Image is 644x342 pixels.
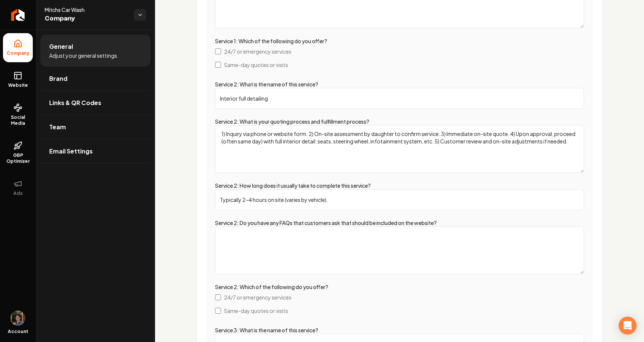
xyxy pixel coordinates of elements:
span: Company [45,13,128,24]
label: Service 3: What is the name of this service? [215,327,318,333]
button: Ads [3,173,33,202]
a: Team [40,115,151,139]
img: Rebolt Logo [11,9,25,21]
a: Social Media [3,97,33,132]
span: Same-day quotes or visits [224,307,288,314]
img: Mitchell Stahl [10,311,25,326]
input: Same-day quotes or visits [215,62,221,68]
input: 24/7 or emergency services [215,48,221,54]
span: 24/7 or emergency services [224,48,291,55]
label: Service 2: What is your quoting process and fulfillment process? [215,118,369,125]
input: 24/7 or emergency services [215,294,221,300]
label: Service 2: What is the name of this service? [215,81,318,88]
span: Team [49,123,66,132]
span: Social Media [3,114,33,126]
button: Open user button [10,311,25,326]
a: Email Settings [40,139,151,163]
span: General [49,42,73,51]
a: Brand [40,67,151,91]
a: GBP Optimizer [3,135,33,170]
span: Website [5,82,31,88]
span: Brand [49,74,67,83]
span: 24/7 or emergency services [224,294,291,301]
input: e.g. Plumbing, HVAC, Electrical, etc. [215,88,584,109]
span: Mitchs Car Wash [45,6,128,13]
span: Ads [10,190,26,196]
span: GBP Optimizer [3,152,33,164]
label: Service 2: How long does it usually take to complete this service? [215,182,371,189]
a: Links & QR Codes [40,91,151,115]
a: Website [3,65,33,94]
input: Same-day quotes or visits [215,308,221,314]
label: Service 2: Do you have any FAQs that customers ask that should be included on the website? [215,219,437,226]
span: Adjust your general settings. [49,52,119,59]
label: Service 1: Which of the following do you offer? [215,38,327,44]
div: Open Intercom Messenger [619,317,637,335]
span: Account [8,329,28,335]
span: Company [4,50,32,56]
span: Same-day quotes or visits [224,61,288,69]
span: Email Settings [49,147,93,156]
span: Links & QR Codes [49,98,101,107]
label: Service 2: Which of the following do you offer? [215,284,328,290]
